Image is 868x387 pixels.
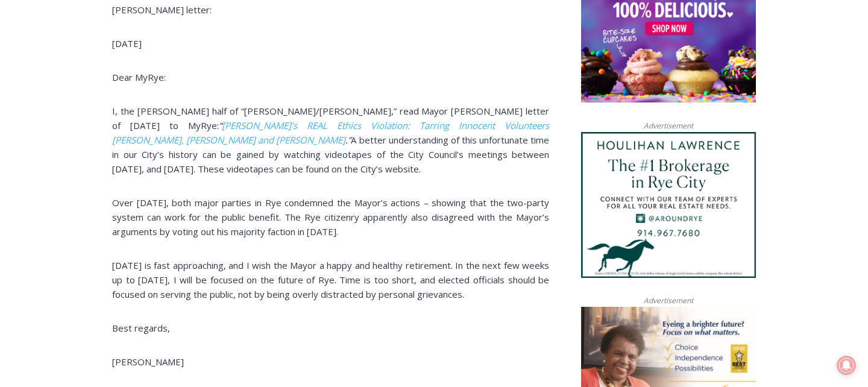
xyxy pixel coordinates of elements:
p: [DATE] is fast approaching, and I wish the Mayor a happy and healthy retirement. In the next few ... [112,258,549,301]
p: Dear MyRye: [112,70,549,84]
a: [PERSON_NAME]’s REAL Ethics Violation: Tarring Innocent Volunteers [PERSON_NAME], [PERSON_NAME] a... [112,119,549,146]
span: Advertisement [632,295,705,306]
span: Advertisement [632,120,705,131]
div: Apply Now <> summer and RHS senior internships available [304,1,570,117]
p: [PERSON_NAME] [112,354,549,369]
p: Over [DATE], both major parties in Rye condemned the Mayor’s actions – showing that the two-party... [112,195,549,239]
p: [DATE] [112,36,549,51]
a: Intern @ [DOMAIN_NAME] [290,117,584,150]
span: Intern @ [DOMAIN_NAME] [315,120,559,147]
p: I, the [PERSON_NAME] half of “[PERSON_NAME]/[PERSON_NAME],” read Mayor [PERSON_NAME] letter of [D... [112,104,549,176]
img: Houlihan Lawrence The #1 Brokerage in Rye City [581,132,756,278]
p: Best regards, [112,321,549,335]
em: “ .” [112,119,549,146]
p: [PERSON_NAME] letter: [112,2,549,17]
